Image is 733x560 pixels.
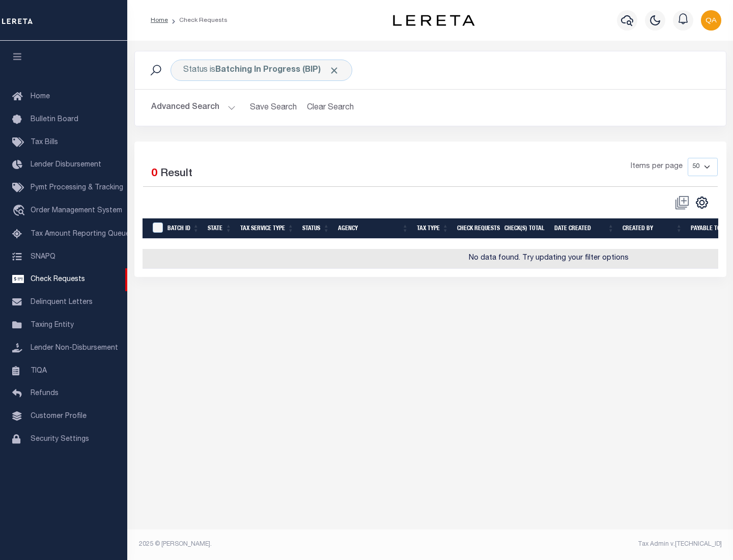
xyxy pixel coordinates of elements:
b: Batching In Progress (BIP) [215,66,340,74]
span: Order Management System [31,207,122,214]
span: Items per page [631,161,683,173]
span: 0 [151,169,157,179]
button: Save Search [244,98,303,118]
th: Date Created: activate to sort column ascending [550,218,618,239]
span: Tax Amount Reporting Queue [31,231,130,238]
th: Tax Type: activate to sort column ascending [413,218,453,239]
span: Bulletin Board [31,116,78,123]
img: svg+xml;base64,PHN2ZyB4bWxucz0iaHR0cDovL3d3dy53My5vcmcvMjAwMC9zdmciIHBvaW50ZXItZXZlbnRzPSJub25lIi... [701,10,721,31]
span: TIQA [31,367,47,374]
th: Created By: activate to sort column ascending [618,218,687,239]
th: Agency: activate to sort column ascending [334,218,413,239]
th: State: activate to sort column ascending [204,218,236,239]
span: Lender Non-Disbursement [31,345,118,352]
span: Refunds [31,390,59,397]
th: Batch Id: activate to sort column ascending [163,218,204,239]
button: Advanced Search [151,98,236,118]
span: Security Settings [31,436,89,443]
span: SNAPQ [31,253,55,260]
a: Home [151,17,168,23]
label: Result [160,166,192,182]
i: travel_explore [12,205,29,218]
li: Check Requests [168,16,228,25]
span: Delinquent Letters [31,299,93,306]
th: Check Requests [453,218,500,239]
span: Customer Profile [31,413,87,420]
span: Home [31,93,50,100]
span: Tax Bills [31,139,58,146]
th: Status: activate to sort column ascending [298,218,334,239]
div: Status is [171,60,352,81]
span: Taxing Entity [31,322,74,329]
th: Tax Service Type: activate to sort column ascending [236,218,298,239]
th: Check(s) Total [500,218,550,239]
span: Lender Disbursement [31,161,101,169]
div: 2025 © [PERSON_NAME]. [131,540,431,549]
span: Click to Remove [329,65,340,76]
span: Pymt Processing & Tracking [31,184,123,191]
button: Clear Search [303,98,358,118]
img: logo-dark.svg [393,15,474,26]
div: Tax Admin v.[TECHNICAL_ID] [438,540,722,549]
span: Check Requests [31,276,85,283]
